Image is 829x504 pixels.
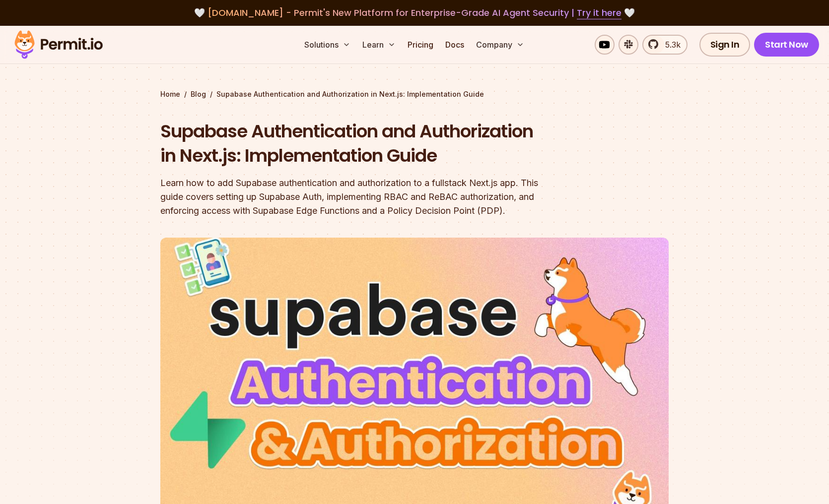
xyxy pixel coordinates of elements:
[642,35,688,55] a: 5.3k
[472,35,528,55] button: Company
[577,6,622,19] a: Try it here
[404,35,437,55] a: Pricing
[207,6,622,19] span: [DOMAIN_NAME] - Permit's New Platform for Enterprise-Grade AI Agent Security |
[160,89,669,99] div: / /
[358,35,400,55] button: Learn
[160,176,542,218] div: Learn how to add Supabase authentication and authorization to a fullstack Next.js app. This guide...
[754,33,819,57] a: Start Now
[160,119,542,168] h1: Supabase Authentication and Authorization in Next.js: Implementation Guide
[441,35,468,55] a: Docs
[24,6,805,20] div: 🤍 🤍
[300,35,354,55] button: Solutions
[191,89,206,99] a: Blog
[10,28,107,62] img: Permit logo
[160,89,180,99] a: Home
[699,33,751,57] a: Sign In
[659,39,681,51] span: 5.3k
